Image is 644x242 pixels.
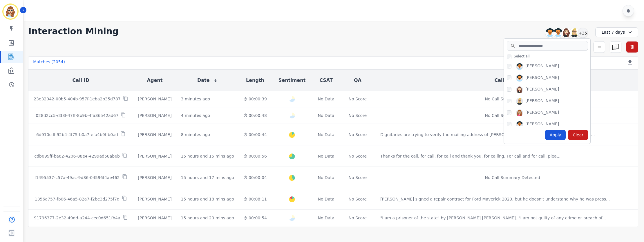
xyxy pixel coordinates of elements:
p: 6d910cdf-92b4-4f75-b0a7-efa4b9ffb0ad [36,132,118,138]
div: Dignitaries are trying to verify the mailing address of [PERSON_NAME] to send him a check for the... [380,132,595,138]
div: [PERSON_NAME] [138,196,171,202]
div: [PERSON_NAME] [525,121,559,128]
div: No Score [349,196,367,202]
div: No Score [349,153,367,159]
div: [PERSON_NAME] [525,86,559,93]
div: Apply [545,130,566,140]
div: 8 minutes ago [181,132,210,138]
div: 00:00:54 [243,215,267,221]
div: No Score [349,132,367,138]
div: No Score [349,113,367,118]
div: [PERSON_NAME] [138,113,171,118]
div: [PERSON_NAME] [138,96,171,102]
p: cdb099ff-ba62-4206-88e4-4299ad58ab6b [35,153,120,159]
p: 1356a757-fb06-46a5-82a7-f2be3d275f7d [35,196,120,202]
button: CSAT [319,77,333,84]
div: [PERSON_NAME] [138,215,171,221]
button: Date [197,77,218,84]
div: +35 [578,28,588,38]
div: No Score [349,96,367,102]
div: 15 hours and 15 mins ago [181,153,234,159]
div: No Data [317,196,335,202]
div: 00:00:44 [243,132,267,138]
div: [PERSON_NAME] [525,63,559,70]
div: 4 minutes ago [181,113,210,118]
button: Call Summary [494,77,530,84]
button: Length [246,77,264,84]
button: Agent [147,77,163,84]
div: Last 7 days [595,27,638,37]
p: 91796377-2e32-49dd-a244-cec0d651fb4a [34,215,120,221]
div: [PERSON_NAME] [138,175,171,180]
div: [PERSON_NAME] [138,153,171,159]
div: No Data [317,175,335,180]
div: Clear [568,130,588,140]
div: [PERSON_NAME] [525,75,559,82]
div: 15 hours and 20 mins ago [181,215,234,221]
div: 00:08:11 [243,196,267,202]
p: f1495537-c57a-49ac-9d36-04596f4ae462 [35,175,120,180]
h1: Interaction Mining [28,26,119,37]
div: No Data [317,215,335,221]
button: Sentiment [278,77,305,84]
div: 00:00:48 [243,113,267,118]
div: 15 hours and 17 mins ago [181,175,234,180]
div: No Data [317,96,335,102]
div: 00:00:56 [243,153,267,159]
div: 00:00:04 [243,175,267,180]
div: 15 hours and 18 mins ago [181,196,234,202]
span: Select all [514,54,530,59]
div: No Data [317,113,335,118]
button: QA [354,77,361,84]
div: No Score [349,175,367,180]
div: [PERSON_NAME] [525,109,559,116]
div: No Data [317,153,335,159]
div: [PERSON_NAME] signed a repair contract for Ford Maverick 2023, but he doesn't understand why he w... [380,196,610,202]
p: 23e32042-00b5-404b-957f-1eba2b35d787 [34,96,120,102]
img: Bordered avatar [3,5,17,19]
div: 3 minutes ago [181,96,210,102]
div: "I am a prisoner of the state" by [PERSON_NAME] [PERSON_NAME]. "I am not guilty of any crime or b... [380,215,606,221]
div: Thanks for the call. for call. for call and thank you. for calling. For call and for call, plea ... [380,153,560,159]
p: 028d2cc5-d38f-47ff-8b9b-4fa36542ad67 [36,113,118,118]
div: Matches ( 2054 ) [33,59,65,67]
div: 00:00:39 [243,96,267,102]
div: [PERSON_NAME] [525,98,559,105]
div: [PERSON_NAME] [138,132,171,138]
button: Call ID [73,77,89,84]
div: No Data [317,132,335,138]
div: No Score [349,215,367,221]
